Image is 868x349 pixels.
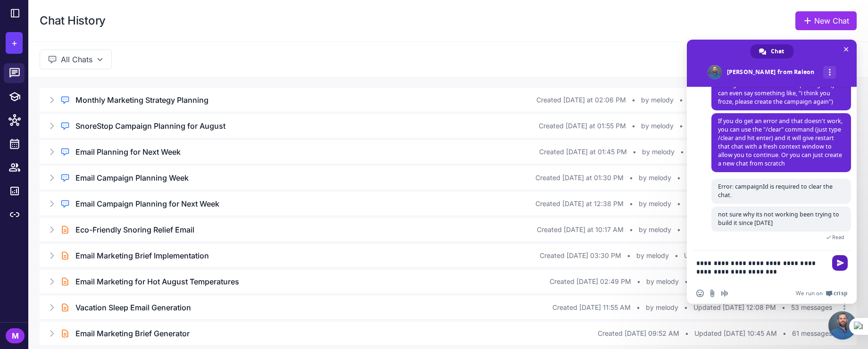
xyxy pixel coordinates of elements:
[680,147,684,157] span: •
[75,146,181,158] h3: Email Planning for Next Week
[693,302,776,313] span: Updated [DATE] 12:08 PM
[684,276,688,287] span: •
[75,224,194,235] h3: Eco-Friendly Snoring Relief Email
[535,199,624,209] span: Created [DATE] at 12:38 PM
[40,13,106,28] h1: Chat History
[639,224,671,235] span: by melody
[537,224,624,235] span: Created [DATE] at 10:17 AM
[6,328,25,343] div: M
[709,290,716,297] span: Send a file
[686,199,777,209] span: Updated [DATE] at 01:29 PM
[696,290,704,297] span: Insert an emoji
[598,328,679,339] span: Created [DATE] 09:52 AM
[75,328,190,339] h3: Email Marketing Brief Generator
[751,44,793,58] a: Chat
[795,11,857,30] a: New Chat
[632,121,635,131] span: •
[637,276,641,287] span: •
[686,173,777,183] span: Updated [DATE] at 01:43 PM
[832,255,848,271] span: Send
[771,44,784,58] span: Chat
[796,290,847,297] a: We run onCrisp
[782,302,785,313] span: •
[6,32,23,54] button: +
[75,302,191,313] h3: Vacation Sleep Email Generation
[718,210,839,227] span: not sure why its not working been trying to build it since [DATE]
[792,328,832,339] span: 61 messages
[633,147,636,157] span: •
[75,94,209,106] h3: Monthly Marketing Strategy Planning
[75,120,225,132] h3: SnoreStop Campaign Planning for August
[642,147,675,157] span: by melody
[791,302,832,313] span: 53 messages
[796,290,823,297] span: We run on
[539,121,626,131] span: Created [DATE] at 01:55 PM
[646,302,678,313] span: by melody
[641,95,674,105] span: by melody
[641,121,674,131] span: by melody
[677,173,681,183] span: •
[11,36,17,50] span: +
[40,50,112,69] button: All Chats
[679,121,683,131] span: •
[684,302,688,313] span: •
[718,183,833,199] span: Error: campaignId is required to clear the chat.
[646,276,679,287] span: by melody
[677,224,681,235] span: •
[75,172,189,183] h3: Email Campaign Planning Week
[550,276,631,287] span: Created [DATE] 02:49 PM
[629,224,633,235] span: •
[75,198,219,209] h3: Email Campaign Planning for Next Week
[686,224,776,235] span: Updated [DATE] at 10:19 AM
[552,302,631,313] span: Created [DATE] 11:55 AM
[636,250,669,261] span: by melody
[639,199,671,209] span: by melody
[639,173,671,183] span: by melody
[828,311,857,340] a: Close chat
[636,302,640,313] span: •
[539,147,627,157] span: Created [DATE] at 01:45 PM
[696,251,828,283] textarea: Compose your message...
[675,250,678,261] span: •
[834,290,847,297] span: Crisp
[677,199,681,209] span: •
[718,117,843,167] span: If you do get an error and that doesn't work, you can use the "/clear" command (just type /clear ...
[832,234,844,241] span: Read
[679,95,683,105] span: •
[627,250,631,261] span: •
[685,328,689,339] span: •
[721,290,728,297] span: Audio message
[75,250,209,261] h3: Email Marketing Brief Implementation
[540,250,621,261] span: Created [DATE] 03:30 PM
[629,173,633,183] span: •
[535,173,624,183] span: Created [DATE] at 01:30 PM
[629,199,633,209] span: •
[841,44,851,54] span: Close chat
[694,328,777,339] span: Updated [DATE] 10:45 AM
[75,276,239,287] h3: Email Marketing for Hot August Temperatures
[536,95,626,105] span: Created [DATE] at 02:06 PM
[684,250,776,261] span: Updated [DATE] at 09:25 AM
[632,95,635,105] span: •
[783,328,786,339] span: •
